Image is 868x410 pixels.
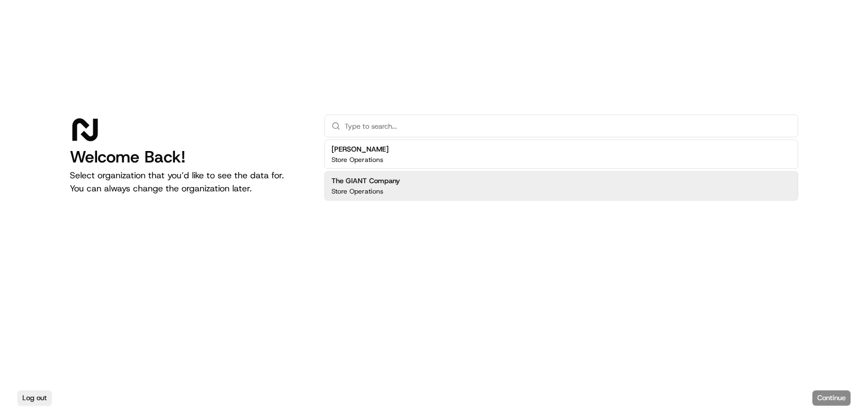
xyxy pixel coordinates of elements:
[331,176,400,186] h2: The GIANT Company
[70,147,307,167] h1: Welcome Back!
[345,115,791,137] input: Type to search...
[17,390,52,406] button: Log out
[331,187,383,196] p: Store Operations
[324,137,798,203] div: Suggestions
[331,155,383,164] p: Store Operations
[70,169,307,195] p: Select organization that you’d like to see the data for. You can always change the organization l...
[331,144,389,154] h2: [PERSON_NAME]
